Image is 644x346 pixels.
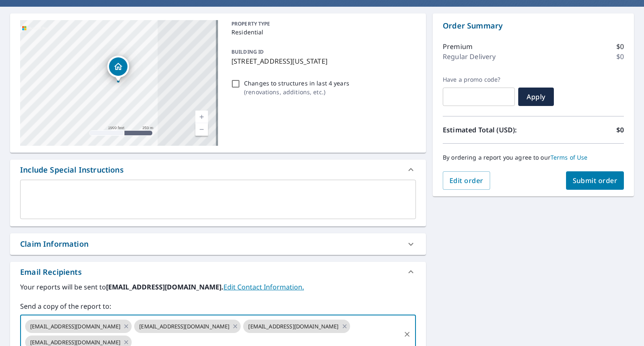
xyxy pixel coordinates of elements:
[231,28,413,36] p: Residential
[518,88,554,106] button: Apply
[20,282,416,292] label: Your reports will be sent to
[107,56,129,82] div: Dropped pin, building 1, Residential property, 834 Hr Dr SE Washington, DC 20032
[231,48,264,55] p: BUILDING ID
[195,111,208,123] a: Current Level 15, Zoom In
[449,176,483,185] span: Edit order
[401,328,413,340] button: Clear
[231,20,413,28] p: PROPERTY TYPE
[223,282,304,292] a: EditContactInfo
[551,153,588,161] a: Terms of Use
[106,282,223,292] b: [EMAIL_ADDRESS][DOMAIN_NAME].
[20,266,82,278] div: Email Recipients
[25,323,125,331] span: [EMAIL_ADDRESS][DOMAIN_NAME]
[443,76,515,83] label: Have a promo code?
[244,88,349,96] p: ( renovations, additions, etc. )
[443,125,533,135] p: Estimated Total (USD):
[443,20,624,31] p: Order Summary
[20,238,88,250] div: Claim Information
[243,320,350,333] div: [EMAIL_ADDRESS][DOMAIN_NAME]
[134,323,234,331] span: [EMAIL_ADDRESS][DOMAIN_NAME]
[443,154,624,161] p: By ordering a report you agree to our
[20,164,124,176] div: Include Special Instructions
[616,52,624,62] p: $0
[525,92,547,101] span: Apply
[443,171,490,190] button: Edit order
[244,79,349,88] p: Changes to structures in last 4 years
[573,176,618,185] span: Submit order
[25,320,132,333] div: [EMAIL_ADDRESS][DOMAIN_NAME]
[566,171,624,190] button: Submit order
[443,41,473,52] p: Premium
[231,56,413,66] p: [STREET_ADDRESS][US_STATE]
[10,160,426,180] div: Include Special Instructions
[134,320,241,333] div: [EMAIL_ADDRESS][DOMAIN_NAME]
[195,123,208,136] a: Current Level 15, Zoom Out
[20,301,416,311] label: Send a copy of the report to:
[10,233,426,255] div: Claim Information
[243,323,343,331] span: [EMAIL_ADDRESS][DOMAIN_NAME]
[443,52,496,62] p: Regular Delivery
[616,125,624,135] p: $0
[616,41,624,52] p: $0
[10,262,426,282] div: Email Recipients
